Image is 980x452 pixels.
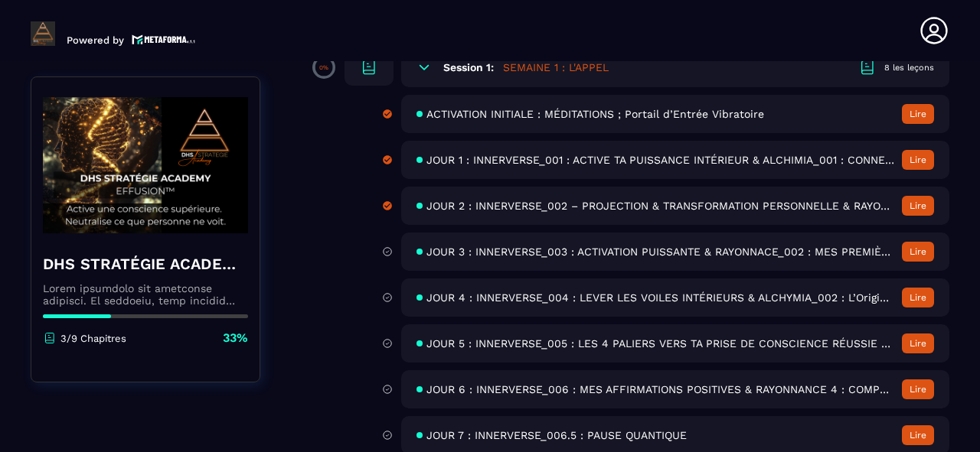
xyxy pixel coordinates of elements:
p: Lorem ipsumdolo sit ametconse adipisci. El seddoeiu, temp incidid utla et dolo ma aliqu enimadmi ... [43,282,248,307]
span: JOUR 2 : INNERVERSE_002 – PROJECTION & TRANSFORMATION PERSONNELLE & RAYONNANCE_001 : LE DÉCLIC IN... [426,200,894,212]
h6: Session 1: [443,61,494,73]
span: JOUR 3 : INNERVERSE_003 : ACTIVATION PUISSANTE & RAYONNACE_002 : MES PREMIÈRES MATRYXES [426,246,894,258]
span: ACTIVATION INITIALE : MÉDITATIONS ; Portail d’Entrée Vibratoire [426,108,764,120]
p: 33% [223,330,248,346]
button: Lire [902,379,934,399]
button: Lire [902,104,934,124]
p: 3/9 Chapitres [60,333,126,344]
p: Powered by [67,34,124,46]
h4: DHS STRATÉGIE ACADEMY™ – EFFUSION [43,253,248,275]
img: logo [132,33,196,46]
button: Lire [902,425,934,445]
button: Lire [902,333,934,353]
div: 8 les leçons [884,62,934,73]
button: Lire [902,242,934,262]
img: banner [43,89,248,242]
p: 0% [319,64,328,71]
img: logo-branding [31,21,55,46]
button: Lire [902,196,934,216]
span: JOUR 7 : INNERVERSE_006.5 : PAUSE QUANTIQUE [426,429,687,441]
span: JOUR 5 : INNERVERSE_005 : LES 4 PALIERS VERS TA PRISE DE CONSCIENCE RÉUSSIE & RAYONNANCE_003 : GR... [426,337,894,350]
span: JOUR 4 : INNERVERSE_004 : LEVER LES VOILES INTÉRIEURS & ALCHYMIA_002 : L’Origine Retrouvée [426,291,894,304]
h5: SEMAINE 1 : L'APPEL [503,60,609,75]
span: JOUR 1 : INNERVERSE_001 : ACTIVE TA PUISSANCE INTÉRIEUR & ALCHIMIA_001 : CONNEXION AU CHAMP QUANT... [426,154,894,166]
button: Lire [902,288,934,307]
span: JOUR 6 : INNERVERSE_006 : MES AFFIRMATIONS POSITIVES & RAYONNANCE 4 : COMPRENDRE LES ÉMOTIONS LE ... [426,383,894,395]
button: Lire [902,150,934,170]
